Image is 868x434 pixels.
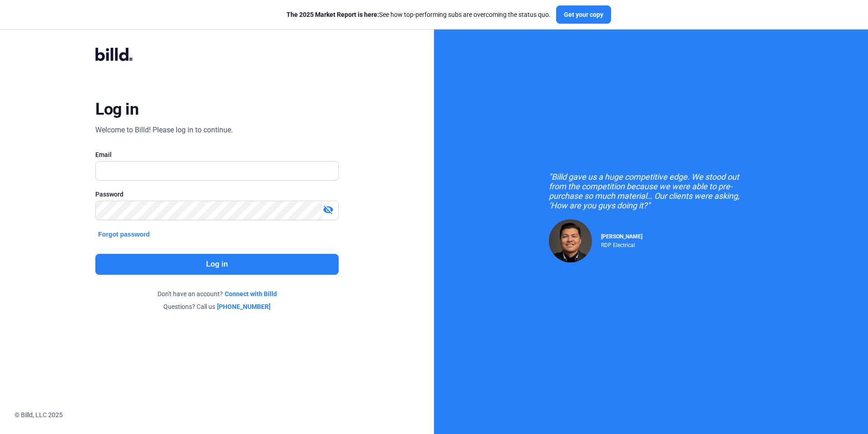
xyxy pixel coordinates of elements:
button: Get your copy [556,5,611,24]
a: Connect with Billd [225,289,277,298]
button: Forgot password [95,229,153,239]
div: "Billd gave us a huge competitive edge. We stood out from the competition because we were able to... [549,172,753,210]
div: Welcome to Billd! Please log in to continue. [95,125,233,136]
div: Don't have an account? [95,289,338,298]
span: The 2025 Market Report is here: [286,11,379,18]
div: Email [95,150,338,159]
a: [PHONE_NUMBER] [217,302,271,311]
button: Log in [95,254,338,275]
div: Questions? Call us [95,302,338,311]
mat-icon: visibility_off [323,204,334,215]
div: Log in [95,99,138,119]
div: See how top-performing subs are overcoming the status quo. [286,10,551,19]
img: Raul Pacheco [549,219,592,262]
div: RDP Electrical [601,240,642,248]
div: Password [95,190,338,199]
span: [PERSON_NAME] [601,233,642,240]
